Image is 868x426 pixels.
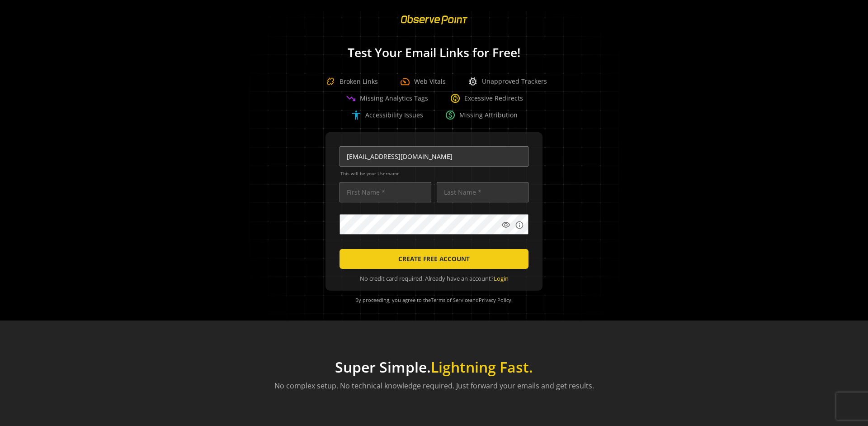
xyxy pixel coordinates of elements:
div: Accessibility Issues [351,110,423,120]
input: First Name * [340,182,431,202]
span: accessibility [351,110,362,120]
button: CREATE FREE ACCOUNT [340,249,528,269]
span: change_circle [450,93,461,104]
mat-icon: visibility [501,220,510,230]
span: paid [445,110,456,120]
div: Missing Attribution [445,110,518,120]
img: Broken Link [321,72,340,91]
input: Last Name * [437,182,528,202]
span: Lightning Fast. [431,357,533,377]
div: Web Vitals [400,76,446,87]
div: By proceeding, you agree to the and . [337,291,531,310]
span: This will be your Username [340,170,528,177]
div: Missing Analytics Tags [345,93,428,104]
h1: Super Simple. [274,359,594,376]
a: Login [494,274,509,282]
span: trending_down [345,93,356,104]
p: No complex setup. No technical knowledge required. Just forward your emails and get results. [274,380,594,391]
a: Privacy Policy [479,297,511,303]
span: bug_report [467,76,478,87]
h1: Test Your Email Links for Free! [235,46,633,59]
mat-icon: info [515,220,524,230]
a: Terms of Service [431,297,470,303]
div: Broken Links [321,72,378,91]
span: CREATE FREE ACCOUNT [398,251,470,267]
div: Unapproved Trackers [467,76,547,87]
input: Email Address (name@work-email.com) * [340,146,528,167]
span: speed [400,76,410,87]
a: ObservePoint Homepage [395,21,473,29]
div: No credit card required. Already have an account? [340,274,528,283]
div: Excessive Redirects [450,93,523,104]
